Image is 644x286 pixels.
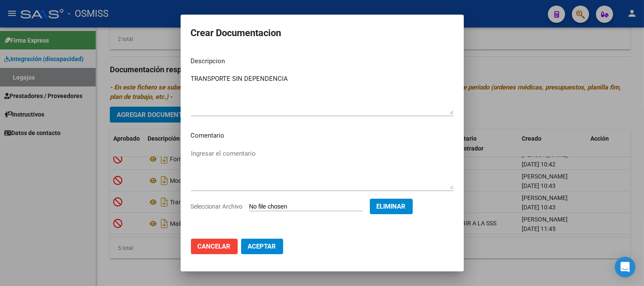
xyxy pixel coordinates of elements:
[615,257,635,277] div: Open Intercom Messenger
[198,243,231,250] span: Cancelar
[191,56,454,66] p: Descripcion
[191,131,454,141] p: Comentario
[191,239,238,254] button: Cancelar
[241,239,283,254] button: Aceptar
[191,25,454,41] h2: Crear Documentacion
[191,203,243,210] span: Seleccionar Archivo
[377,203,406,210] span: Eliminar
[370,199,413,214] button: Eliminar
[248,243,276,250] span: Aceptar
